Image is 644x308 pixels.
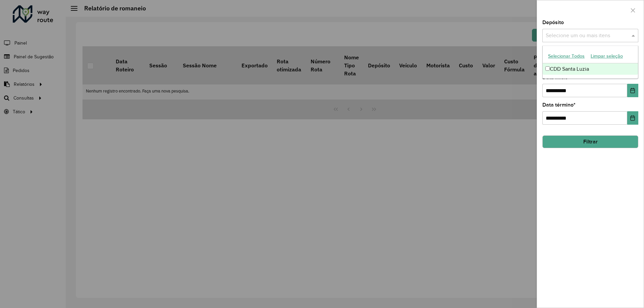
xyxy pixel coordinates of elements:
[542,46,638,79] ng-dropdown-panel: Options list
[627,111,638,125] button: Choose Date
[545,51,588,61] button: Selecionar Todos
[542,18,564,26] label: Depósito
[627,84,638,97] button: Choose Date
[543,63,638,75] div: CDD Santa Luzia
[542,101,576,109] label: Data término
[588,51,626,61] button: Limpar seleção
[542,135,638,148] button: Filtrar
